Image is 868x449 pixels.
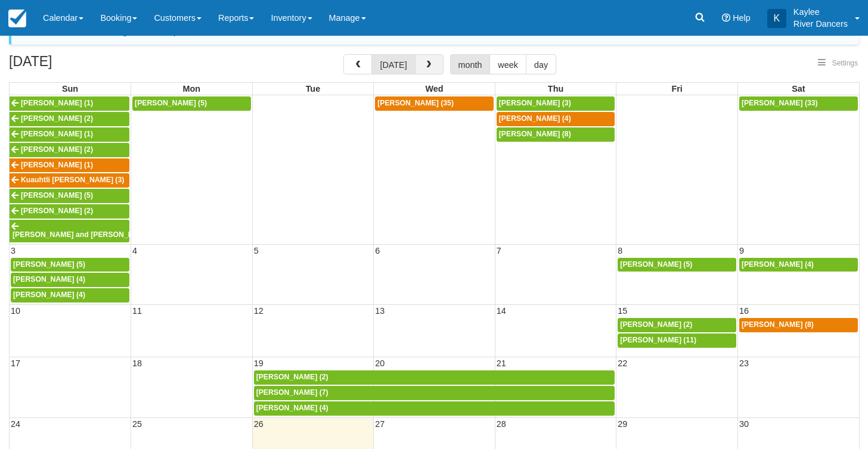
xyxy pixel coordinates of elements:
[62,84,78,93] span: Sun
[131,419,143,429] span: 25
[620,320,692,329] span: [PERSON_NAME] (2)
[10,158,129,173] a: [PERSON_NAME] (1)
[253,419,265,429] span: 26
[425,84,443,93] span: Wed
[253,306,265,316] span: 12
[739,258,858,272] a: [PERSON_NAME] (4)
[742,320,814,329] span: [PERSON_NAME] (8)
[254,370,615,385] a: [PERSON_NAME] (2)
[21,114,93,123] span: [PERSON_NAME] (2)
[526,54,556,74] button: day
[21,99,93,107] span: [PERSON_NAME] (1)
[832,59,858,67] span: Settings
[13,275,85,283] span: [PERSON_NAME] (4)
[497,112,615,126] a: [PERSON_NAME] (4)
[21,176,124,184] span: Kuauhtli [PERSON_NAME] (3)
[256,388,328,397] span: [PERSON_NAME] (7)
[13,291,85,299] span: [PERSON_NAME] (4)
[131,306,143,316] span: 11
[10,143,129,157] a: [PERSON_NAME] (2)
[495,358,507,368] span: 21
[371,54,415,74] button: [DATE]
[9,54,160,76] h2: [DATE]
[738,306,750,316] span: 16
[793,6,848,18] p: Kaylee
[495,306,507,316] span: 14
[131,246,138,255] span: 4
[499,114,571,123] span: [PERSON_NAME] (4)
[10,204,129,219] a: [PERSON_NAME] (2)
[738,358,750,368] span: 23
[10,306,21,316] span: 10
[10,112,129,126] a: [PERSON_NAME] (2)
[739,318,858,332] a: [PERSON_NAME] (8)
[374,419,386,429] span: 27
[616,306,628,316] span: 15
[618,318,736,332] a: [PERSON_NAME] (2)
[13,230,163,239] span: [PERSON_NAME] and [PERSON_NAME] (2)
[738,246,745,255] span: 9
[11,273,129,287] a: [PERSON_NAME] (4)
[620,336,696,344] span: [PERSON_NAME] (11)
[135,99,207,107] span: [PERSON_NAME] (5)
[306,84,321,93] span: Tue
[767,9,786,28] div: K
[254,386,615,400] a: [PERSON_NAME] (7)
[131,358,143,368] span: 18
[616,358,628,368] span: 22
[132,96,251,111] a: [PERSON_NAME] (5)
[256,373,328,381] span: [PERSON_NAME] (2)
[495,246,503,255] span: 7
[8,10,26,27] img: checkfront-main-nav-mini-logo.png
[10,358,21,368] span: 17
[548,84,563,93] span: Thu
[671,84,682,93] span: Fri
[11,258,129,272] a: [PERSON_NAME] (5)
[377,99,454,107] span: [PERSON_NAME] (35)
[738,419,750,429] span: 30
[616,419,628,429] span: 29
[21,130,93,138] span: [PERSON_NAME] (1)
[793,18,848,30] p: River Dancers
[253,358,265,368] span: 19
[742,99,818,107] span: [PERSON_NAME] (33)
[499,130,571,138] span: [PERSON_NAME] (8)
[256,404,328,412] span: [PERSON_NAME] (4)
[10,220,129,242] a: [PERSON_NAME] and [PERSON_NAME] (2)
[13,260,85,269] span: [PERSON_NAME] (5)
[495,419,507,429] span: 28
[374,358,386,368] span: 20
[21,191,93,199] span: [PERSON_NAME] (5)
[374,306,386,316] span: 13
[374,246,381,255] span: 6
[739,96,858,111] a: [PERSON_NAME] (33)
[10,189,129,203] a: [PERSON_NAME] (5)
[722,14,730,22] i: Help
[375,96,494,111] a: [PERSON_NAME] (35)
[10,173,129,188] a: Kuauhtli [PERSON_NAME] (3)
[742,260,814,269] span: [PERSON_NAME] (4)
[497,127,615,142] a: [PERSON_NAME] (8)
[620,260,692,269] span: [PERSON_NAME] (5)
[499,99,571,107] span: [PERSON_NAME] (3)
[792,84,805,93] span: Sat
[21,207,93,215] span: [PERSON_NAME] (2)
[450,54,491,74] button: month
[733,13,751,23] span: Help
[489,54,526,74] button: week
[11,288,129,303] a: [PERSON_NAME] (4)
[497,96,615,111] a: [PERSON_NAME] (3)
[21,145,93,154] span: [PERSON_NAME] (2)
[253,246,260,255] span: 5
[618,258,736,272] a: [PERSON_NAME] (5)
[183,84,201,93] span: Mon
[10,127,129,142] a: [PERSON_NAME] (1)
[21,161,93,169] span: [PERSON_NAME] (1)
[811,55,865,72] button: Settings
[10,96,129,111] a: [PERSON_NAME] (1)
[10,419,21,429] span: 24
[10,246,17,255] span: 3
[618,333,736,348] a: [PERSON_NAME] (11)
[254,401,615,416] a: [PERSON_NAME] (4)
[616,246,624,255] span: 8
